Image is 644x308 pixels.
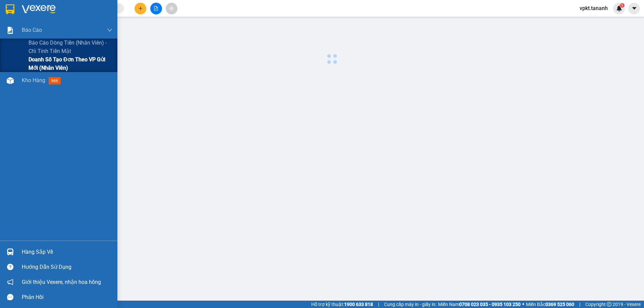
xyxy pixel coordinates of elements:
img: solution-icon [7,27,14,34]
span: aim [169,6,174,11]
span: | [579,301,580,308]
span: Cung cấp máy in - giấy in: [384,301,436,308]
div: Hướng dẫn sử dụng [22,262,112,272]
strong: 1900 633 818 [344,302,373,307]
strong: 0369 525 060 [545,302,574,307]
span: Giới thiệu Vexere, nhận hoa hồng [22,278,101,286]
sup: 1 [620,3,625,8]
span: Doanh số tạo đơn theo VP gửi mới (nhân viên) [29,55,112,72]
span: notification [7,279,13,285]
span: ⚪️ [522,303,524,306]
div: Hàng sắp về [22,247,112,257]
img: icon-new-feature [616,5,622,11]
button: plus [135,3,146,14]
span: Báo cáo [22,26,42,34]
img: warehouse-icon [7,77,14,84]
span: Báo cáo dòng tiền (nhân viên) - chỉ tính tiền mặt [29,39,112,55]
img: warehouse-icon [7,248,14,255]
strong: 0708 023 035 - 0935 103 250 [459,302,521,307]
span: | [378,301,379,308]
span: down [107,27,112,33]
button: file-add [150,3,162,14]
span: mới [49,77,61,84]
span: Miền Nam [438,301,521,308]
span: message [7,294,13,300]
span: file-add [154,6,158,11]
span: question-circle [7,264,13,270]
span: caret-down [631,5,637,11]
button: caret-down [628,3,640,14]
img: logo-vxr [6,4,14,14]
span: copyright [607,302,611,307]
span: 1 [621,3,623,8]
span: plus [138,6,143,11]
span: Kho hàng [22,77,45,83]
div: Phản hồi [22,292,112,302]
span: vpkt.tananh [574,4,613,12]
span: Hỗ trợ kỹ thuật: [311,301,373,308]
button: aim [166,3,177,14]
span: Miền Bắc [526,301,574,308]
